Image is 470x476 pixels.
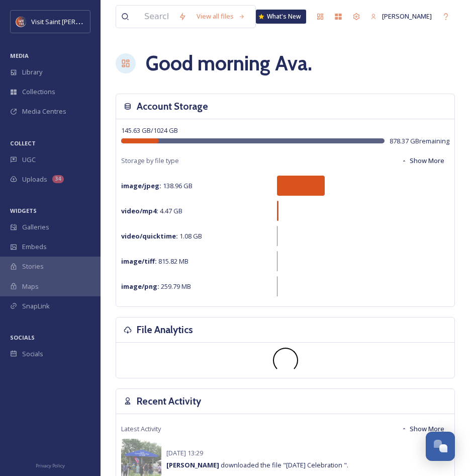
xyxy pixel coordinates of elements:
[166,448,203,457] span: [DATE] 13:29
[121,231,178,241] strong: video/quicktime :
[121,282,159,291] strong: image/png :
[22,67,42,77] span: Library
[22,301,50,311] span: SnapLink
[36,462,65,469] span: Privacy Policy
[121,257,157,266] strong: image/tiff :
[166,460,348,469] span: downloaded the file "[DATE] Celebration ".
[137,323,193,337] h3: File Analytics
[22,222,49,232] span: Galleries
[396,151,449,171] button: Show More
[390,136,449,146] span: 878.37 GB remaining
[137,99,208,114] h3: Account Storage
[396,419,449,439] button: Show More
[31,17,112,26] span: Visit Saint [PERSON_NAME]
[22,349,43,359] span: Socials
[22,282,39,291] span: Maps
[36,459,65,471] a: Privacy Policy
[121,181,193,190] span: 138.96 GB
[22,107,66,116] span: Media Centres
[121,231,202,241] span: 1.08 GB
[365,7,437,26] a: [PERSON_NAME]
[166,460,219,469] strong: [PERSON_NAME]
[121,206,158,215] strong: video/mp4 :
[121,282,191,291] span: 259.79 MB
[121,181,161,190] strong: image/jpeg :
[10,139,36,147] span: COLLECT
[121,156,179,166] span: Storage by file type
[426,432,455,461] button: Open Chat
[146,48,312,78] h1: Good morning Ava .
[256,10,306,24] a: What's New
[121,126,178,135] span: 145.63 GB / 1024 GB
[382,12,432,21] span: [PERSON_NAME]
[121,257,189,266] span: 815.82 MB
[22,155,36,165] span: UGC
[22,175,47,184] span: Uploads
[139,6,173,28] input: Search your library
[22,262,44,271] span: Stories
[22,87,55,97] span: Collections
[10,207,37,214] span: WIDGETS
[121,424,161,434] span: Latest Activity
[10,52,29,59] span: MEDIA
[10,334,35,341] span: SOCIALS
[16,17,26,27] img: Visit%20Saint%20Paul%20Updated%20Profile%20Image.jpg
[137,394,201,409] h3: Recent Activity
[22,242,47,252] span: Embeds
[52,175,64,183] div: 34
[121,206,182,215] span: 4.47 GB
[192,7,250,26] a: View all files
